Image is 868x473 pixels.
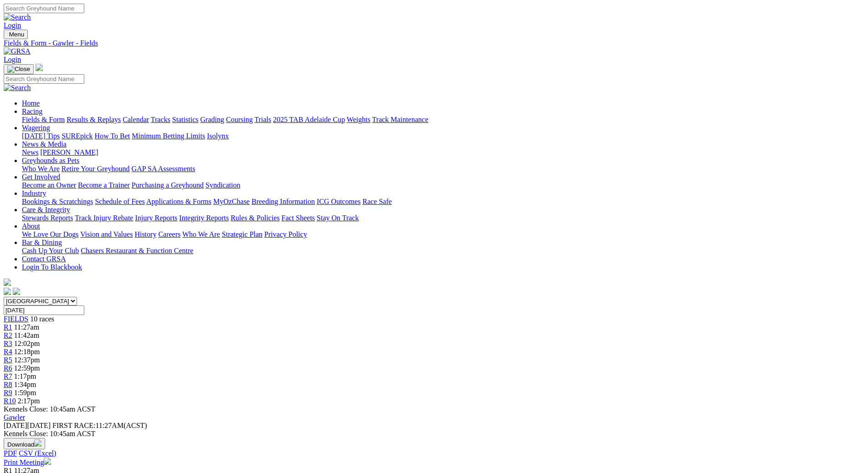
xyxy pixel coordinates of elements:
[22,148,864,157] div: News & Media
[22,132,864,140] div: Wagering
[22,132,60,140] a: [DATE] Tips
[22,107,42,115] a: Racing
[4,30,28,39] button: Toggle navigation
[317,198,360,205] a: ICG Outcomes
[182,230,220,238] a: Who We Are
[4,430,864,438] div: Kennels Close: 10:45am ACST
[22,148,38,156] a: News
[282,214,315,222] a: Fact Sheets
[22,157,79,164] a: Greyhounds as Pets
[22,222,40,230] a: About
[4,84,31,92] img: Search
[78,181,130,189] a: Become a Trainer
[4,279,11,286] img: logo-grsa-white.png
[14,372,36,380] span: 1:17pm
[22,198,93,205] a: Bookings & Scratchings
[22,99,40,107] a: Home
[4,413,25,421] a: Gawler
[22,181,76,189] a: Become an Owner
[4,364,12,372] a: R6
[4,4,84,13] input: Search
[4,288,11,295] img: facebook.svg
[151,116,170,123] a: Tracks
[4,21,21,29] a: Login
[75,214,133,222] a: Track Injury Rebate
[4,381,12,388] a: R8
[4,13,31,21] img: Search
[22,263,82,271] a: Login To Blackbook
[4,449,17,457] a: PDF
[4,39,864,47] a: Fields & Form - Gawler - Fields
[22,230,864,239] div: About
[213,198,250,205] a: MyOzChase
[22,247,864,255] div: Bar & Dining
[9,31,24,38] span: Menu
[4,56,21,63] a: Login
[4,74,84,84] input: Search
[62,132,92,140] a: SUREpick
[14,381,36,388] span: 1:34pm
[4,323,12,331] a: R1
[4,449,864,458] div: Download
[134,230,156,238] a: History
[22,116,65,123] a: Fields & Form
[362,198,391,205] a: Race Safe
[22,214,864,222] div: Care & Integrity
[172,116,199,123] a: Statistics
[22,173,60,181] a: Get Involved
[22,124,50,132] a: Wagering
[226,116,253,123] a: Coursing
[4,340,12,347] a: R3
[4,315,28,323] a: FIELDS
[22,140,67,148] a: News & Media
[13,288,20,295] img: twitter.svg
[34,439,41,447] img: download.svg
[4,389,12,397] a: R9
[22,165,60,173] a: Who We Are
[273,116,345,123] a: 2025 TAB Adelaide Cup
[146,198,211,205] a: Applications & Forms
[18,397,40,405] span: 2:17pm
[4,458,51,466] a: Print Meeting
[4,64,34,74] button: Toggle navigation
[30,315,54,323] span: 10 races
[4,405,95,413] span: Kennels Close: 10:45am ACST
[95,132,130,140] a: How To Bet
[4,397,16,405] a: R10
[132,165,195,173] a: GAP SA Assessments
[132,181,204,189] a: Purchasing a Greyhound
[4,372,12,380] a: R7
[22,239,62,246] a: Bar & Dining
[22,189,46,197] a: Industry
[4,331,12,339] a: R2
[22,165,864,173] div: Greyhounds as Pets
[40,148,98,156] a: [PERSON_NAME]
[22,247,79,254] a: Cash Up Your Club
[14,340,40,347] span: 12:02pm
[4,47,31,56] img: GRSA
[179,214,229,222] a: Integrity Reports
[317,214,359,222] a: Stay On Track
[22,198,864,206] div: Industry
[222,230,262,238] a: Strategic Plan
[254,116,271,123] a: Trials
[7,66,30,73] img: Close
[4,422,51,429] span: [DATE]
[52,422,95,429] span: FIRST RACE:
[67,116,121,123] a: Results & Replays
[264,230,307,238] a: Privacy Policy
[4,348,12,356] a: R4
[4,356,12,364] a: R5
[4,305,84,315] input: Select date
[95,198,144,205] a: Schedule of Fees
[14,348,40,356] span: 12:18pm
[4,438,45,449] button: Download
[52,422,147,429] span: 11:27AM(ACST)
